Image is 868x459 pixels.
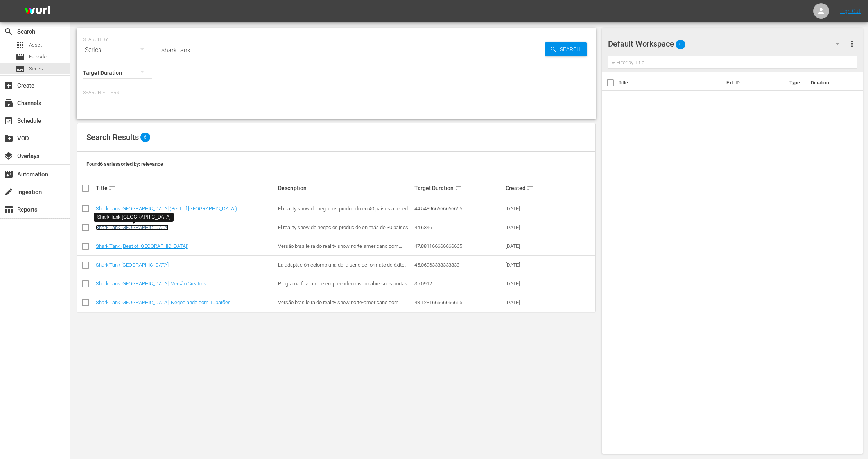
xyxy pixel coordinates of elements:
div: 47.881166666666665 [414,243,503,249]
a: Shark Tank [GEOGRAPHIC_DATA]: Versão Creators [96,281,206,287]
span: La adaptación colombiana de la serie de formato de éxito mundial que lleva a los espectadores al ... [278,262,407,285]
span: sort [527,185,534,192]
span: apps [16,40,25,50]
span: Search [4,27,13,36]
span: Search Results [86,133,139,142]
a: Shark Tank [GEOGRAPHIC_DATA]: Negociando com Tubarões [96,299,231,305]
div: Series [83,39,152,61]
div: Shark Tank [GEOGRAPHIC_DATA] [97,214,170,221]
span: sort [455,185,462,192]
span: event_available [4,116,13,126]
span: Series [16,64,25,74]
div: [DATE] [506,262,549,268]
a: Shark Tank [GEOGRAPHIC_DATA] [96,262,169,268]
a: Shark Tank [GEOGRAPHIC_DATA] (Best of [GEOGRAPHIC_DATA]) [96,206,237,212]
span: Found 6 series sorted by: relevance [86,161,163,167]
div: 44.6346 [414,224,503,230]
div: [DATE] [506,224,549,230]
div: 45.06963333333333 [414,262,503,268]
span: Search [557,42,587,56]
span: create [4,187,13,197]
span: menu [5,6,14,16]
span: Episode [29,53,47,61]
span: create_new_folder [4,134,13,143]
button: more_vert [847,34,857,53]
div: Target Duration [414,183,503,193]
span: table_chart [4,205,13,214]
div: Description [278,185,412,191]
th: Duration [806,72,853,94]
div: 43.128166666666665 [414,299,503,305]
th: Type [785,72,806,94]
div: 44.548966666666665 [414,206,503,212]
th: Ext. ID [722,72,785,94]
div: 35.0912 [414,281,503,287]
span: Versão brasileira do reality show norte-americano com investidores interessados. [278,243,402,255]
span: Create [4,81,13,90]
a: Shark Tank (Best of [GEOGRAPHIC_DATA]) [96,243,188,249]
span: Overlays [4,151,13,161]
span: sort [109,185,116,192]
div: Default Workspace [608,33,847,55]
a: Sign Out [840,8,861,14]
div: [DATE] [506,243,549,249]
span: El reality show de negocios producido en 40 países alrededor del mundo, tiene ahora una versión e... [278,206,412,217]
th: Title [619,72,722,94]
span: Episode [16,52,25,62]
span: Series [29,65,43,73]
span: Asset [29,41,42,49]
div: [DATE] [506,281,549,287]
span: 0 [676,36,685,53]
button: Search [545,42,587,56]
p: Search Filters: [83,90,590,96]
span: movie_filter [4,170,13,179]
div: Title [96,183,276,193]
div: Created [506,183,549,193]
a: Shark Tank [GEOGRAPHIC_DATA] [96,224,169,230]
span: El reality show de negocios producido en más de 30 países alrededor del mundo, tendrá su tercera ... [278,224,411,236]
div: [DATE] [506,299,549,305]
span: Channels [4,99,13,108]
img: ans4CAIJ8jUAAAAAAAAAAAAAAAAAAAAAAAAgQb4GAAAAAAAAAAAAAAAAAAAAAAAAJMjXAAAAAAAAAAAAAAAAAAAAAAAAgAT5G... [19,2,56,20]
span: more_vert [847,39,857,48]
span: Versão brasileira do reality show norte-americano com investidores interessados em dar apoio fina... [278,299,402,311]
div: [DATE] [506,206,549,212]
span: Programa favorito de empreendedorismo abre suas portas para a Creator Economy! [278,281,411,292]
span: 6 [140,133,150,142]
